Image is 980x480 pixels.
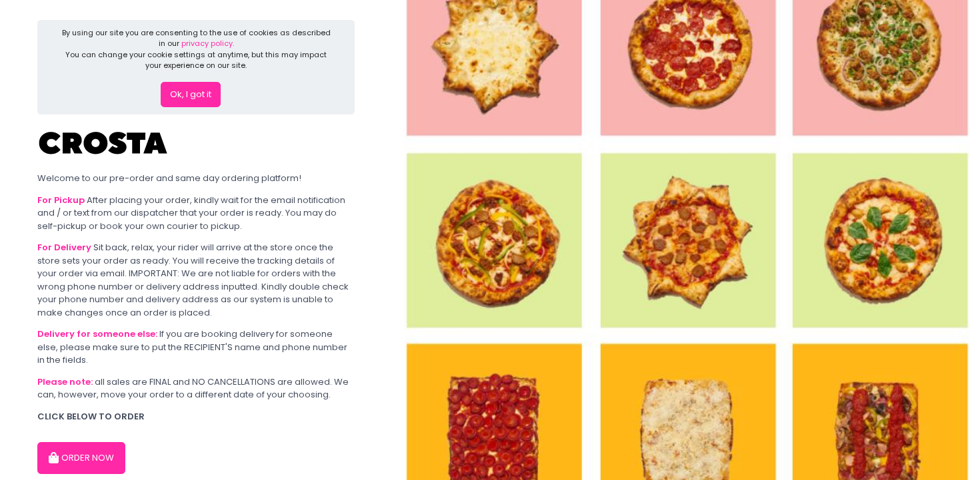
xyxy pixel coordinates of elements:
div: Welcome to our pre-order and same day ordering platform! [37,172,355,185]
div: By using our site you are consenting to the use of cookies as described in our You can change you... [60,27,333,71]
button: ORDER NOW [37,442,125,474]
b: For Delivery [37,241,91,254]
b: For Pickup [37,194,85,206]
button: Ok, I got it [161,82,221,107]
a: privacy policy. [181,38,234,49]
div: If you are booking delivery for someone else, please make sure to put the RECIPIENT'S name and ph... [37,328,355,367]
img: Crosta Pizzeria [37,123,171,163]
div: After placing your order, kindly wait for the email notification and / or text from our dispatche... [37,194,355,233]
b: Delivery for someone else: [37,328,157,340]
div: CLICK BELOW TO ORDER [37,410,355,423]
div: Sit back, relax, your rider will arrive at the store once the store sets your order as ready. You... [37,241,355,319]
b: Please note: [37,375,93,388]
div: all sales are FINAL and NO CANCELLATIONS are allowed. We can, however, move your order to a diffe... [37,375,355,401]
